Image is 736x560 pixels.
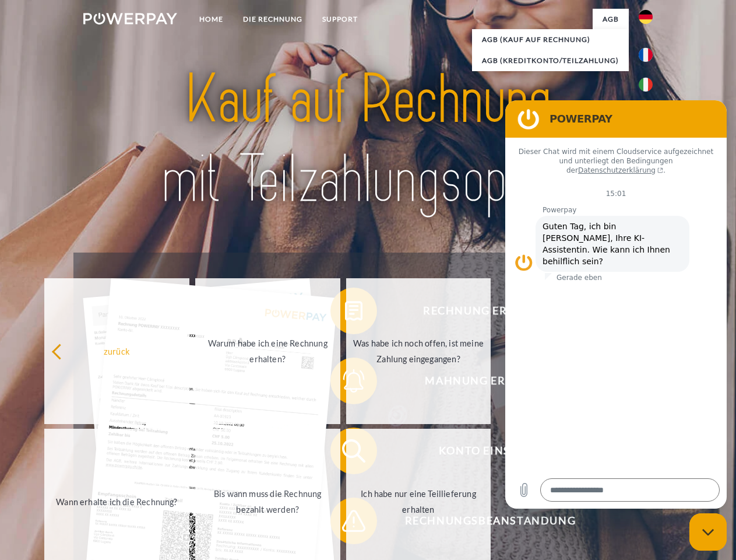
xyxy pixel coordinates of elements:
[472,50,629,71] a: AGB (Kreditkonto/Teilzahlung)
[202,486,333,517] div: Bis wann muss die Rechnung bezahlt werden?
[593,9,629,30] a: agb
[472,29,629,50] a: AGB (Kauf auf Rechnung)
[639,78,653,92] img: it
[639,48,653,62] img: fr
[312,9,368,30] a: SUPPORT
[202,335,333,367] div: Warum habe ich eine Rechnung erhalten?
[111,56,625,223] img: title-powerpay_de.svg
[83,13,177,24] img: logo-powerpay-white.svg
[505,100,727,509] iframe: Messaging-Fenster
[189,9,233,30] a: Home
[689,513,727,551] iframe: Schaltfläche zum Öffnen des Messaging-Fensters; Konversation läuft
[353,335,484,367] div: Was habe ich noch offen, ist meine Zahlung eingegangen?
[346,278,491,424] a: Was habe ich noch offen, ist meine Zahlung eingegangen?
[233,9,312,30] a: DIE RECHNUNG
[51,494,182,509] div: Wann erhalte ich die Rechnung?
[51,343,182,359] div: zurück
[639,10,653,24] img: de
[353,486,484,517] div: Ich habe nur eine Teillieferung erhalten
